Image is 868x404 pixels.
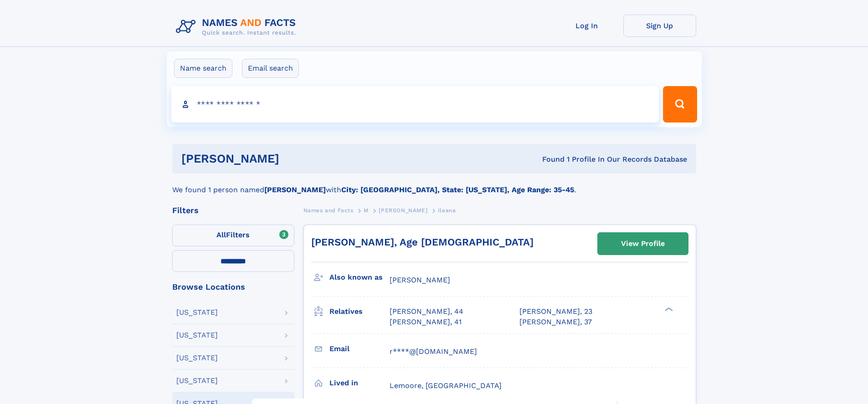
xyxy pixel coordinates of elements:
[550,15,623,37] a: Log In
[174,59,232,78] label: Name search
[390,276,450,284] span: [PERSON_NAME]
[176,332,218,339] div: [US_STATE]
[390,307,463,317] a: [PERSON_NAME], 44
[329,375,390,391] h3: Lived in
[519,317,592,327] a: [PERSON_NAME], 37
[329,341,390,357] h3: Email
[598,233,688,255] a: View Profile
[329,304,390,319] h3: Relatives
[242,59,299,78] label: Email search
[623,15,696,37] a: Sign Up
[264,185,326,194] b: [PERSON_NAME]
[341,185,574,194] b: City: [GEOGRAPHIC_DATA], State: [US_STATE], Age Range: 35-45
[311,236,534,248] a: [PERSON_NAME], Age [DEMOGRAPHIC_DATA]
[411,154,687,164] div: Found 1 Profile In Our Records Database
[364,205,369,216] a: M
[329,270,390,285] h3: Also known as
[172,206,294,215] div: Filters
[181,153,411,164] h1: [PERSON_NAME]
[176,377,218,384] div: [US_STATE]
[621,233,665,254] div: View Profile
[663,307,673,312] div: ❯
[176,354,218,362] div: [US_STATE]
[390,381,502,390] span: Lemoore, [GEOGRAPHIC_DATA]
[379,205,427,216] a: [PERSON_NAME]
[390,317,462,327] a: [PERSON_NAME], 41
[172,174,696,195] div: We found 1 person named with .
[172,283,294,291] div: Browse Locations
[172,225,294,246] label: Filters
[171,86,659,123] input: search input
[364,207,369,214] span: M
[379,207,427,214] span: [PERSON_NAME]
[172,15,303,39] img: Logo Names and Facts
[303,205,354,216] a: Names and Facts
[519,307,592,317] a: [PERSON_NAME], 23
[663,86,697,123] button: Search Button
[176,309,218,316] div: [US_STATE]
[216,230,226,239] span: All
[438,207,456,214] span: Ileana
